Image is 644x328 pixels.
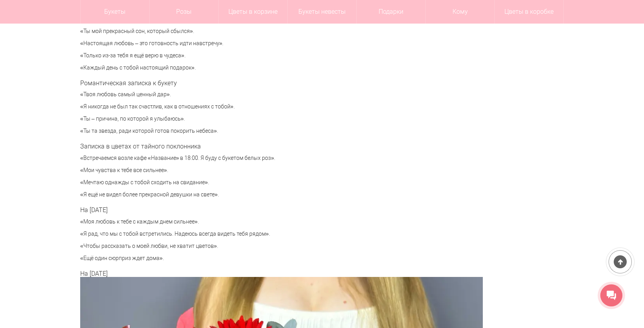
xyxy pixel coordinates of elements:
p: «Ещё один сюрприз ждет дома». [80,254,414,262]
p: «Чтобы рассказать о моей любви, не хватит цветов». [80,242,414,250]
p: «Я рад, что мы с тобой встретились. Надеюсь всегда видеть тебя рядом». [80,230,414,238]
p: «Я никогда не был так счастлив, как в отношениях с тобой». [80,103,414,111]
p: «Каждый день с тобой настоящий подарок». [80,64,414,72]
p: «Твоя любовь самый ценный дар». [80,90,414,99]
p: «Моя любовь к тебе с каждым днем сильнее». [80,218,414,226]
h3: Записка в цветах от тайного поклонника [80,143,414,150]
p: «Ты та звезда, ради которой готов покорить небеса». [80,127,414,135]
p: «Ты – причина, по которой я улыбаюсь». [80,115,414,123]
h3: Романтическая записка к букету [80,80,414,87]
h3: На [DATE] [80,207,414,214]
p: «Я ещё не видел более прекрасной девушки на свете». [80,191,414,199]
p: «Мечтаю однажды с тобой сходить на свидание». [80,178,414,187]
p: «Ты мой прекрасный сон, который сбылся». [80,27,414,35]
p: «Мои чувства к тебе все сильнее». [80,166,414,174]
p: «Настоящая любовь – это готовность идти навстречу». [80,39,414,48]
p: «Встречаемся возле кафе «Название» в 18:00. Я буду с букетом белых роз». [80,154,414,162]
p: «Только из-за тебя я ещё верю в чудеса». [80,51,414,60]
